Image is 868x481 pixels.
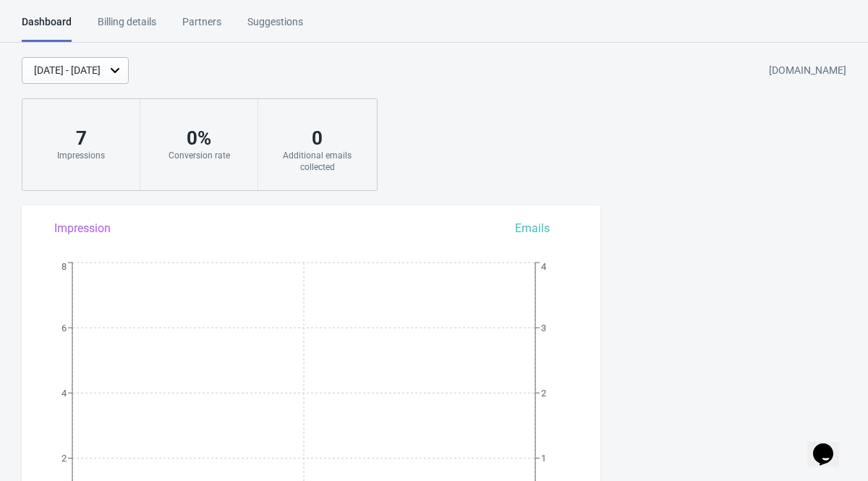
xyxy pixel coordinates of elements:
tspan: 3 [541,323,546,333]
div: [DOMAIN_NAME] [769,58,846,84]
div: 0 % [155,127,243,150]
div: Partners [182,14,221,40]
tspan: 2 [61,453,67,464]
tspan: 8 [61,261,67,272]
div: Conversion rate [155,150,243,161]
tspan: 6 [61,323,67,333]
div: Additional emails collected [273,150,362,173]
iframe: chat widget [807,423,854,467]
tspan: 4 [541,261,547,272]
div: 0 [273,127,362,150]
div: Impressions [37,150,125,161]
div: Dashboard [22,14,72,42]
div: 7 [37,127,125,150]
div: Suggestions [247,14,303,40]
div: Billing details [98,14,156,40]
tspan: 2 [541,388,546,399]
div: [DATE] - [DATE] [34,63,101,78]
tspan: 4 [61,388,67,399]
tspan: 1 [541,453,546,464]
